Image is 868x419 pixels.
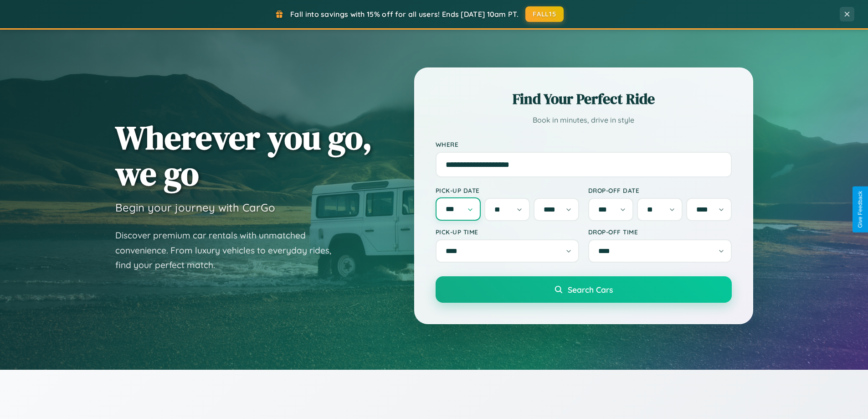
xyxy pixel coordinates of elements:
[568,285,613,295] span: Search Cars
[436,228,579,236] label: Pick-up Time
[857,191,863,228] div: Give Feedback
[436,114,732,127] p: Book in minutes, drive in style
[588,186,732,194] label: Drop-off Date
[115,119,372,191] h1: Wherever you go, we go
[436,186,579,194] label: Pick-up Date
[436,89,732,109] h2: Find Your Perfect Ride
[115,201,275,214] h3: Begin your journey with CarGo
[115,228,343,273] p: Discover premium car rentals with unmatched convenience. From luxury vehicles to everyday rides, ...
[436,140,732,148] label: Where
[290,10,519,19] span: Fall into savings with 15% off for all users! Ends [DATE] 10am PT.
[525,6,564,22] button: FALL15
[588,228,732,236] label: Drop-off Time
[436,276,732,303] button: Search Cars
